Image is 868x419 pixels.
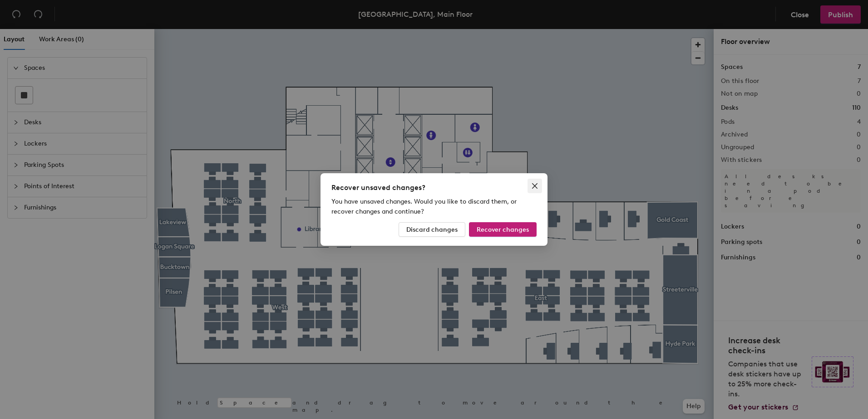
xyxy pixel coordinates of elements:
[331,198,517,215] span: You have unsaved changes. Would you like to discard them, or recover changes and continue?
[399,222,465,237] button: Discard changes
[406,226,458,234] span: Discard changes
[531,182,538,190] span: close
[528,182,542,190] span: Close
[331,182,537,193] div: Recover unsaved changes?
[469,222,537,237] button: Recover changes
[528,179,542,193] button: Close
[477,226,529,234] span: Recover changes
